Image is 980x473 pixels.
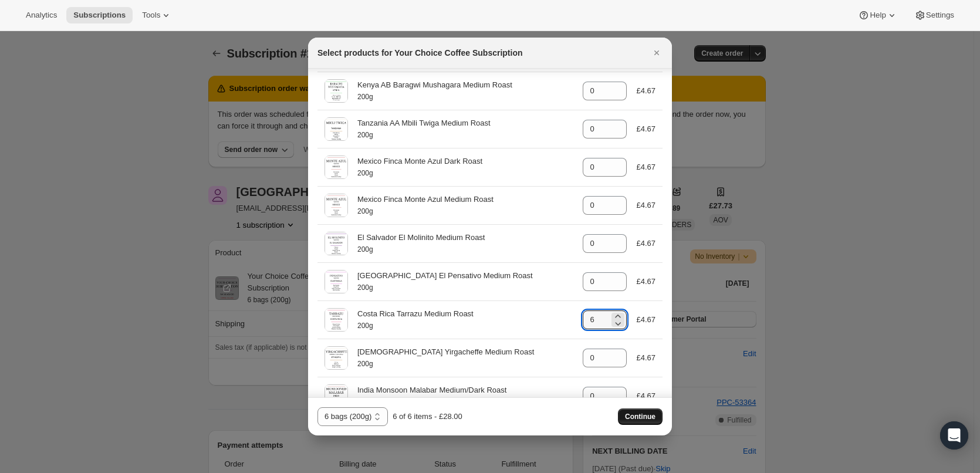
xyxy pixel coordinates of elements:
button: Tools [135,7,179,23]
small: 200g [357,322,373,330]
span: Settings [926,11,954,20]
img: 200g [325,232,348,255]
div: Tanzania AA Mbili Twiga Medium Roast [357,117,573,129]
div: £4.67 [636,276,655,288]
div: Kenya AB Baragwi Mushagara Medium Roast [357,79,573,91]
div: £4.67 [636,238,655,249]
span: Analytics [26,11,57,20]
img: 200g [325,384,348,408]
div: £4.67 [636,200,655,211]
small: 200g [357,283,373,292]
div: [DEMOGRAPHIC_DATA] Yirgacheffe Medium Roast [357,346,573,358]
div: £4.67 [636,85,655,97]
img: 200g [325,117,348,141]
small: 200g [357,207,373,215]
h2: Select products for Your Choice Coffee Subscription [317,47,523,59]
div: [GEOGRAPHIC_DATA] El Pensativo Medium Roast [357,270,573,282]
img: 200g [325,346,348,370]
div: £4.67 [636,352,655,364]
button: Continue [618,408,663,425]
button: Settings [907,7,961,23]
span: Tools [142,11,160,20]
div: Mexico Finca Monte Azul Dark Roast [357,156,573,167]
img: 200g [325,79,348,103]
div: £4.67 [636,161,655,173]
small: 200g [357,245,373,254]
span: Continue [625,412,655,421]
button: Help [851,7,904,23]
div: £4.67 [636,390,655,402]
button: Close [648,45,665,61]
div: £4.67 [636,123,655,135]
div: Open Intercom Messenger [940,421,968,450]
small: 200g [357,360,373,368]
div: Costa Rica Tarrazu Medium Roast [357,308,573,320]
img: 200g [325,156,348,179]
small: 200g [357,169,373,177]
button: Subscriptions [66,7,133,23]
div: Mexico Finca Monte Azul Medium Roast [357,194,573,205]
span: Subscriptions [73,11,126,20]
div: El Salvador El Molinito Medium Roast [357,232,573,244]
small: 200g [357,131,373,139]
img: 200g [325,308,348,332]
img: 200g [325,270,348,293]
div: India Monsoon Malabar Medium/Dark Roast [357,384,573,396]
img: 200g [325,194,348,217]
button: Analytics [19,7,64,23]
small: 200g [357,93,373,101]
div: 6 of 6 items - £28.00 [393,411,462,423]
span: Help [870,11,886,20]
div: £4.67 [636,314,655,326]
